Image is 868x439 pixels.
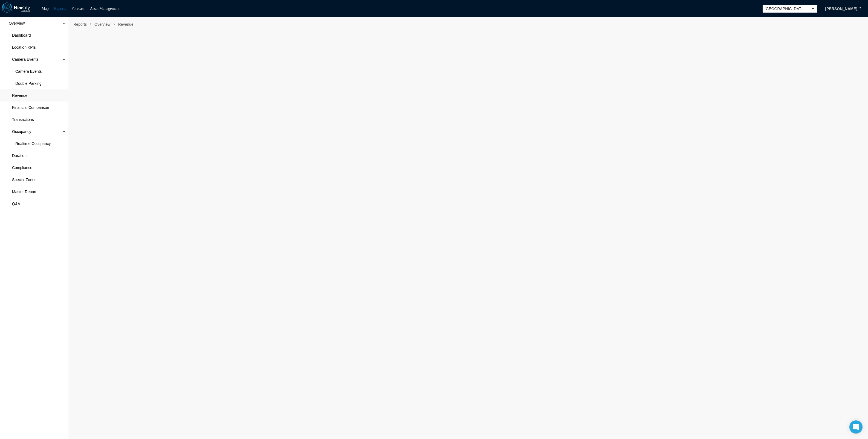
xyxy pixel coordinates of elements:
[820,4,863,13] button: [PERSON_NAME]
[42,7,49,11] a: Map
[9,21,25,26] span: Overview
[12,33,31,38] span: Dashboard
[12,57,38,62] span: Camera Events
[12,201,20,207] span: Q&A
[54,7,66,11] a: Reports
[12,165,32,170] span: Compliance
[12,117,34,122] span: Transactions
[12,177,36,182] span: Special Zones
[71,7,84,11] a: Forecast
[15,81,42,86] span: Double Parking
[12,93,27,98] span: Revenue
[116,20,135,29] span: Revenue
[15,141,51,146] span: Realtime Occupancy
[71,20,89,29] span: Reports
[12,189,36,194] span: Master Report
[92,20,113,29] span: Overview
[15,69,42,74] span: Camera Events
[809,5,817,13] button: select
[12,45,36,50] span: Location KPIs
[12,105,49,110] span: Financial Comparison
[765,6,806,11] span: [GEOGRAPHIC_DATA][PERSON_NAME]
[12,153,27,158] span: Duration
[12,129,31,134] span: Occupancy
[825,6,857,11] span: [PERSON_NAME]
[90,7,120,11] a: Asset Management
